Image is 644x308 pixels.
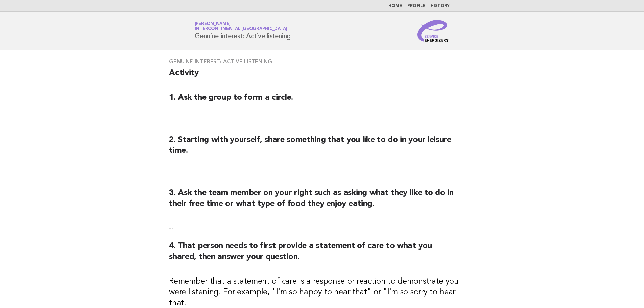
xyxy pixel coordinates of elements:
[388,4,402,8] a: Home
[169,188,475,215] h2: 3. Ask the team member on your right such as asking what they like to do in their free time or wh...
[431,4,450,8] a: History
[169,58,475,65] h3: Genuine interest: Active listening
[195,22,287,31] a: [PERSON_NAME]InterContinental [GEOGRAPHIC_DATA]
[195,22,291,40] h1: Genuine interest: Active listening
[169,135,475,162] h2: 2. Starting with yourself, share something that you like to do in your leisure time.
[169,223,475,233] p: --
[169,68,475,84] h2: Activity
[169,117,475,126] p: --
[169,241,475,268] h2: 4. That person needs to first provide a statement of care to what you shared, then answer your qu...
[417,20,450,42] img: Service Energizers
[169,92,475,109] h2: 1. Ask the group to form a circle.
[195,27,287,31] span: InterContinental [GEOGRAPHIC_DATA]
[169,170,475,180] p: --
[407,4,425,8] a: Profile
